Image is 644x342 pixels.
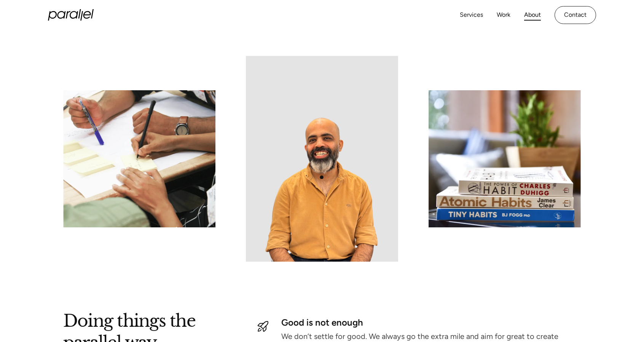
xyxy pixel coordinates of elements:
a: About [524,10,541,21]
a: Services [460,10,483,21]
div: Good is not enough [281,320,581,326]
a: Contact [555,6,596,24]
img: card-image [429,90,581,227]
a: home [48,9,94,21]
img: card-image [63,90,215,227]
a: Work [497,10,510,21]
img: Robin Dhanwani's Image [246,56,398,262]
